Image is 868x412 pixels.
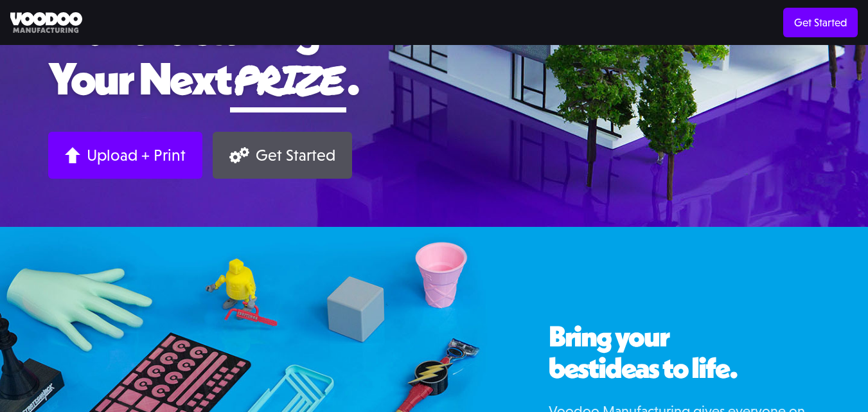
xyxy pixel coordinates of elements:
a: Get Started [783,8,858,37]
a: Get Started [213,132,352,179]
img: Arrow up [65,147,80,163]
a: Upload + Print [48,132,202,179]
span: prize [230,51,346,107]
div: Upload + Print [87,145,186,165]
img: Gears [229,147,249,163]
span: ideas to life. [598,350,737,386]
h2: Bring your best [549,321,820,384]
img: Voodoo Manufacturing logo [10,12,82,33]
h1: Manufacturing Your Next . [48,4,820,112]
div: Get Started [256,145,335,165]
